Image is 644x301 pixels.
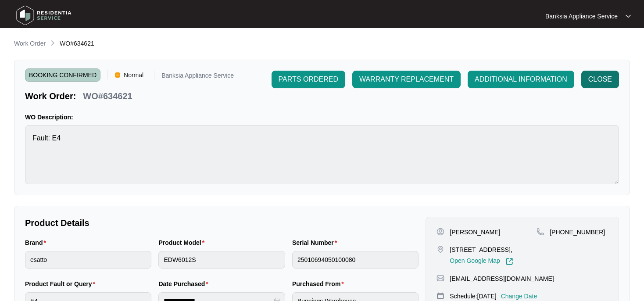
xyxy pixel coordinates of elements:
input: Brand [25,251,151,269]
a: Work Order [12,39,47,49]
img: user-pin [436,228,444,236]
img: dropdown arrow [626,14,631,18]
span: ADDITIONAL INFORMATION [475,74,567,85]
img: map-pin [537,228,544,236]
p: [STREET_ADDRESS], [450,245,513,254]
img: map-pin [436,292,444,300]
span: CLOSE [588,74,612,85]
img: residentia service logo [13,2,75,29]
button: WARRANTY REPLACEMENT [352,71,461,88]
img: Vercel Logo [115,72,120,78]
p: WO#634621 [83,90,132,102]
span: Normal [120,68,147,82]
span: WO#634621 [60,40,94,47]
button: ADDITIONAL INFORMATION [468,71,574,88]
label: Purchased From [292,279,347,288]
a: Open Google Map [450,258,513,265]
p: Product Details [25,217,419,229]
label: Brand [25,238,50,247]
p: WO Description: [25,113,619,122]
p: Banksia Appliance Service [545,12,618,21]
img: map-pin [436,274,444,282]
span: WARRANTY REPLACEMENT [359,74,454,85]
p: Schedule: [DATE] [450,292,496,301]
p: Work Order: [25,90,76,102]
label: Product Model [158,238,208,247]
label: Date Purchased [158,279,211,288]
p: [EMAIL_ADDRESS][DOMAIN_NAME] [450,274,554,283]
p: Work Order [14,39,46,48]
span: PARTS ORDERED [279,74,338,85]
button: CLOSE [581,71,619,88]
p: Banksia Appliance Service [161,72,234,82]
img: chevron-right [49,39,56,47]
span: BOOKING CONFIRMED [25,68,100,82]
input: Product Model [158,251,285,269]
label: Product Fault or Query [25,279,99,288]
p: [PHONE_NUMBER] [550,228,605,236]
p: [PERSON_NAME] [450,228,500,236]
img: map-pin [436,245,444,253]
label: Serial Number [292,238,340,247]
img: Link-External [505,258,513,265]
button: PARTS ORDERED [272,71,345,88]
textarea: Fault: E4 [25,125,619,184]
p: Change Date [501,292,537,301]
input: Serial Number [292,251,419,269]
